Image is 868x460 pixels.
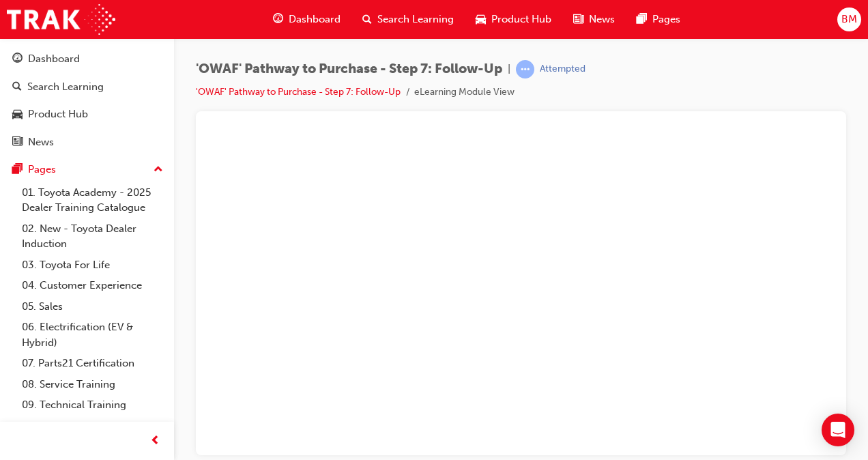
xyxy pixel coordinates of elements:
div: Product Hub [28,106,88,122]
span: Dashboard [289,12,341,27]
a: guage-iconDashboard [262,5,351,33]
div: Dashboard [28,51,80,67]
div: News [28,134,54,150]
span: car-icon [476,11,486,28]
a: car-iconProduct Hub [465,5,562,33]
a: Dashboard [5,46,169,72]
a: 06. Electrification (EV & Hybrid) [16,317,169,353]
a: search-iconSearch Learning [351,5,465,33]
span: Product Hub [491,12,551,27]
span: Search Learning [377,12,454,27]
span: | [508,61,510,77]
span: search-icon [12,81,22,94]
a: 'OWAF' Pathway to Purchase - Step 7: Follow-Up [196,86,401,98]
a: 09. Technical Training [16,394,169,416]
button: DashboardSearch LearningProduct HubNews [5,44,169,157]
a: 04. Customer Experience [16,275,169,296]
a: 03. Toyota For Life [16,255,169,276]
span: up-icon [154,161,163,179]
a: news-iconNews [562,5,626,33]
a: News [5,130,169,155]
span: guage-icon [273,11,283,28]
a: Search Learning [5,74,169,100]
a: Product Hub [5,102,169,127]
span: 'OWAF' Pathway to Purchase - Step 7: Follow-Up [196,61,502,77]
span: pages-icon [637,11,647,28]
div: Open Intercom Messenger [822,414,854,446]
span: guage-icon [12,53,23,66]
span: car-icon [12,109,23,121]
button: Pages [5,157,169,182]
li: eLearning Module View [414,85,515,100]
span: pages-icon [12,164,23,176]
img: Trak [7,4,115,35]
a: 05. Sales [16,296,169,317]
span: news-icon [573,11,583,28]
div: Attempted [540,63,585,76]
button: BM [837,8,861,31]
a: 02. New - Toyota Dealer Induction [16,218,169,255]
div: Search Learning [27,79,104,95]
a: 08. Service Training [16,374,169,395]
div: Pages [28,162,56,177]
span: learningRecordVerb_ATTEMPT-icon [516,60,534,78]
a: pages-iconPages [626,5,691,33]
a: 10. TUNE Rev-Up Training [16,416,169,437]
span: prev-icon [150,433,160,450]
span: news-icon [12,136,23,149]
span: News [589,12,615,27]
span: Pages [652,12,680,27]
span: BM [841,12,857,27]
a: 01. Toyota Academy - 2025 Dealer Training Catalogue [16,182,169,218]
span: search-icon [362,11,372,28]
a: 07. Parts21 Certification [16,353,169,374]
